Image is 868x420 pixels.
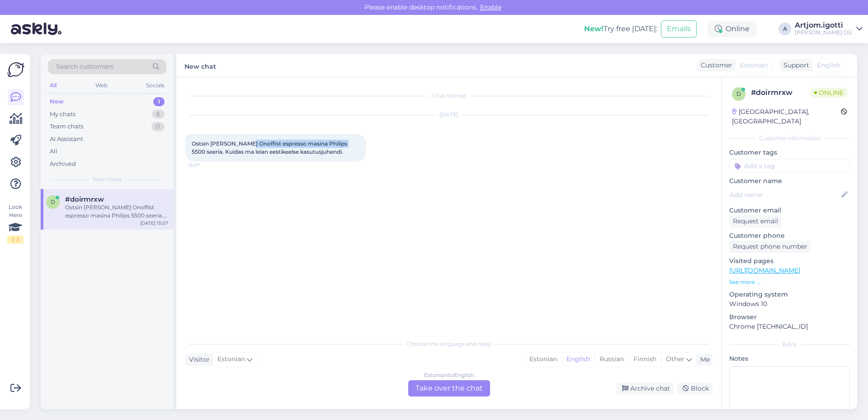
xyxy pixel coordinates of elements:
span: 15:07 [188,162,222,169]
label: New chat [184,59,216,71]
div: Support [780,61,809,70]
span: Ostsin [PERSON_NAME] Onoffist espresso masina Philips 5500 seeria. Kuidas ma leian eestikeelse ka... [192,140,349,155]
p: Browser [729,312,850,322]
a: [URL][DOMAIN_NAME] [729,266,800,274]
span: d [51,198,55,205]
div: Estonian [525,353,561,366]
div: My chats [50,110,75,119]
div: Socials [144,80,166,91]
div: 0 [151,122,165,131]
div: 6 [152,110,165,119]
span: d [736,90,741,97]
div: Ostsin [PERSON_NAME] Onoffist espresso masina Philips 5500 seeria. Kuidas ma leian eestikeelse ka... [65,203,168,220]
img: Askly Logo [7,61,24,78]
input: Add a tag [729,159,850,173]
div: Archived [50,160,76,169]
div: Look Here [7,203,24,244]
span: #doirmrxw [65,195,104,203]
p: Notes [729,354,850,363]
div: Web [94,80,109,91]
div: English [561,353,594,366]
div: A [778,23,791,35]
span: Online [811,88,847,98]
div: Estonian to English [424,371,474,379]
div: Block [677,382,712,395]
p: See more ... [729,278,850,286]
a: Artjom.igotti[PERSON_NAME] OÜ [795,22,863,36]
span: Estonian [217,354,245,364]
span: Other [666,355,684,363]
div: Artjom.igotti [795,22,853,29]
div: Request email [729,215,782,227]
p: Chrome [TECHNICAL_ID] [729,322,850,331]
div: 1 [153,97,165,106]
span: Search customers [56,62,113,71]
div: AI Assistant [50,135,83,144]
div: Archive chat [617,382,674,395]
p: Visited pages [729,256,850,266]
div: Online [708,21,757,37]
input: Add name [730,190,840,200]
div: Customer [697,61,732,70]
p: Customer phone [729,231,850,241]
div: Request phone number [729,241,811,253]
div: Choose the language and reply [185,340,712,348]
div: Chat started [185,92,712,100]
b: New! [584,24,604,33]
p: Customer tags [729,148,850,157]
div: Customer information [729,134,850,142]
button: Emails [661,20,697,38]
div: Extra [729,340,850,349]
p: Customer email [729,206,850,215]
div: [GEOGRAPHIC_DATA], [GEOGRAPHIC_DATA] [732,107,841,126]
div: # doirmrxw [751,87,811,98]
div: New [50,97,64,106]
div: 1 / 3 [7,236,24,244]
div: [PERSON_NAME] OÜ [795,29,853,36]
div: Visitor [185,355,210,364]
p: Customer name [729,176,850,186]
div: [DATE] 15:07 [140,220,168,227]
div: Me [697,355,710,364]
span: New chats [93,175,122,184]
div: Take over the chat [408,380,490,396]
div: [DATE] [185,111,712,119]
span: English [817,61,840,70]
div: Russian [594,353,628,366]
div: All [50,147,57,156]
p: Operating system [729,290,850,299]
div: All [48,80,58,91]
span: Enable [477,3,504,11]
span: Estonian [740,61,768,70]
div: Team chats [50,122,83,131]
p: Windows 10 [729,299,850,309]
div: Try free [DATE]: [584,24,657,34]
div: Finnish [628,353,661,366]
